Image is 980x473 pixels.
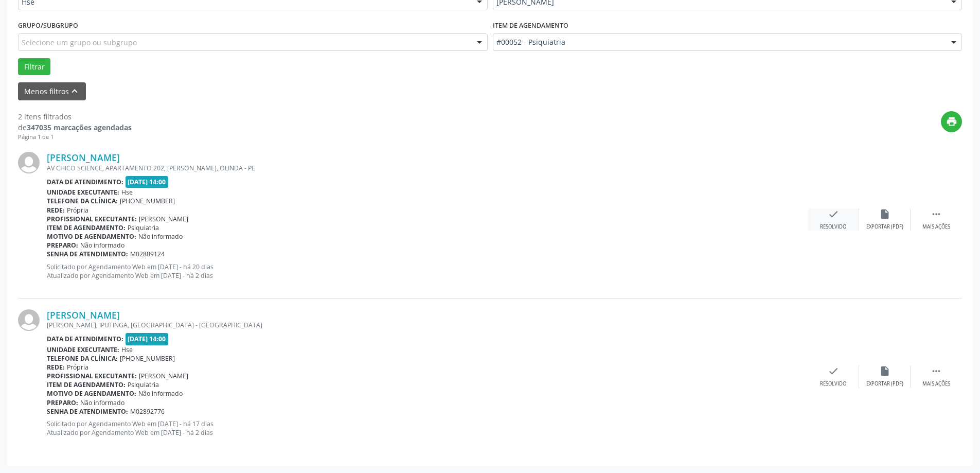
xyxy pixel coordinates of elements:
[47,380,126,389] b: Item de agendamento:
[128,380,159,389] span: Psiquiatria
[18,133,132,142] div: Página 1 de 1
[18,58,50,76] button: Filtrar
[828,208,839,220] i: check
[47,188,119,197] b: Unidade executante:
[138,232,183,241] span: Não informado
[47,232,136,241] b: Motivo de agendamento:
[47,223,126,232] b: Item de agendamento:
[47,398,78,407] b: Preparo:
[69,85,80,97] i: keyboard_arrow_up
[922,223,950,231] div: Mais ações
[67,206,88,215] span: Própria
[47,407,128,416] b: Senha de atendimento:
[126,176,169,188] span: [DATE] 14:00
[47,419,808,437] p: Solicitado por Agendamento Web em [DATE] - há 17 dias Atualizado por Agendamento Web em [DATE] - ...
[18,122,132,133] div: de
[828,365,839,377] i: check
[80,398,124,407] span: Não informado
[496,37,941,47] span: #00052 - Psiquiatria
[931,365,942,377] i: 
[18,309,40,331] img: img
[22,37,137,48] span: Selecione um grupo ou subgrupo
[47,309,120,321] a: [PERSON_NAME]
[931,208,942,220] i: 
[18,17,78,33] label: Grupo/Subgrupo
[47,363,65,372] b: Rede:
[138,389,183,398] span: Não informado
[47,321,808,329] div: [PERSON_NAME], IPUTINGA, [GEOGRAPHIC_DATA] - [GEOGRAPHIC_DATA]
[67,363,88,372] span: Própria
[121,345,133,354] span: Hse
[18,152,40,173] img: img
[941,111,962,132] button: print
[47,152,120,163] a: [PERSON_NAME]
[879,208,890,220] i: insert_drive_file
[27,122,132,132] strong: 347035 marcações agendadas
[130,407,165,416] span: M02892776
[47,215,137,223] b: Profissional executante:
[47,178,123,186] b: Data de atendimento:
[47,262,808,280] p: Solicitado por Agendamento Web em [DATE] - há 20 dias Atualizado por Agendamento Web em [DATE] - ...
[80,241,124,250] span: Não informado
[47,389,136,398] b: Motivo de agendamento:
[121,188,133,197] span: Hse
[47,345,119,354] b: Unidade executante:
[47,164,808,172] div: AV CHICO SCIENCE, APARTAMENTO 202, [PERSON_NAME], OLINDA - PE
[47,206,65,215] b: Rede:
[47,250,128,258] b: Senha de atendimento:
[47,372,137,380] b: Profissional executante:
[946,116,957,127] i: print
[120,354,175,363] span: [PHONE_NUMBER]
[866,380,903,388] div: Exportar (PDF)
[18,111,132,122] div: 2 itens filtrados
[493,17,568,33] label: Item de agendamento
[139,215,188,223] span: [PERSON_NAME]
[866,223,903,231] div: Exportar (PDF)
[18,82,86,100] button: Menos filtroskeyboard_arrow_up
[47,335,123,343] b: Data de atendimento:
[47,241,78,250] b: Preparo:
[820,380,846,388] div: Resolvido
[120,197,175,205] span: [PHONE_NUMBER]
[47,197,118,205] b: Telefone da clínica:
[130,250,165,258] span: M02889124
[139,372,188,380] span: [PERSON_NAME]
[922,380,950,388] div: Mais ações
[128,223,159,232] span: Psiquiatria
[47,354,118,363] b: Telefone da clínica:
[879,365,890,377] i: insert_drive_file
[126,333,169,345] span: [DATE] 14:00
[820,223,846,231] div: Resolvido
